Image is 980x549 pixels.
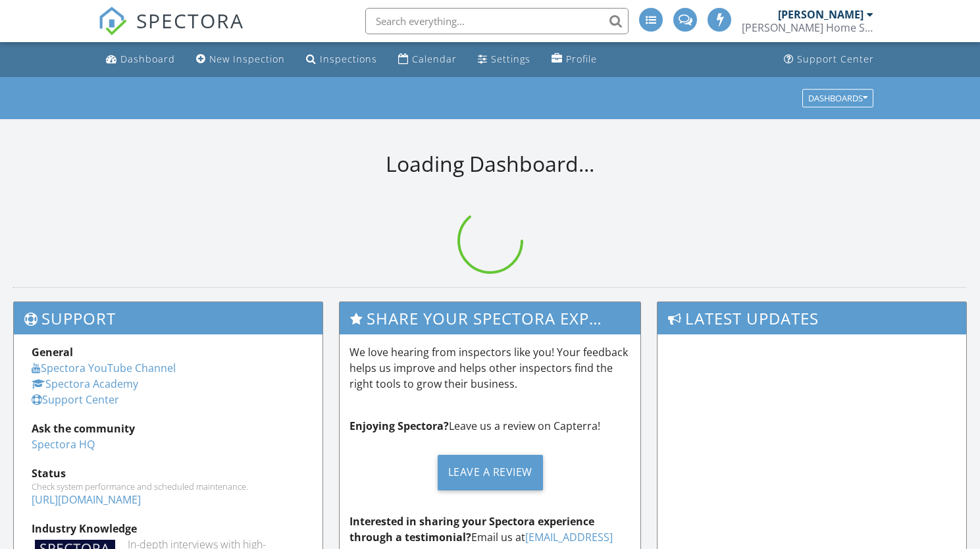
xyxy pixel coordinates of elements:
span: SPECTORA [136,7,244,34]
div: Dashboards [808,93,867,103]
h3: Latest Updates [658,302,966,334]
div: Support Center [797,53,874,65]
div: Inspections [320,53,377,65]
a: Support Center [32,392,119,407]
div: Calendar [412,53,457,65]
a: Settings [473,47,536,72]
div: Settings [491,53,530,65]
div: [PERSON_NAME] [778,8,864,21]
strong: General [32,345,73,359]
button: Dashboards [802,89,873,107]
div: Leave a Review [438,455,543,490]
div: Profile [566,53,597,65]
h3: Support [14,302,322,334]
div: Scott Home Services, LLC [742,21,873,34]
a: Spectora HQ [32,437,95,452]
div: New Inspection [209,53,285,65]
div: Industry Knowledge [32,521,305,536]
p: Leave us a review on Capterra! [349,418,631,434]
strong: Enjoying Spectora? [349,419,449,433]
a: Spectora YouTube Channel [32,361,176,375]
div: Ask the community [32,421,305,436]
a: [URL][DOMAIN_NAME] [32,492,141,507]
a: Dashboard [101,47,180,72]
div: Check system performance and scheduled maintenance. [32,481,305,492]
p: We love hearing from inspectors like you! Your feedback helps us improve and helps other inspecto... [349,344,631,392]
strong: Interested in sharing your Spectora experience through a testimonial? [349,514,594,544]
a: SPECTORA [98,18,244,45]
a: Profile [546,47,602,72]
h3: Share Your Spectora Experience [340,302,640,334]
div: Dashboard [120,53,175,65]
a: Support Center [779,47,879,72]
a: Calendar [393,47,462,72]
div: Status [32,465,305,481]
img: The Best Home Inspection Software - Spectora [98,7,127,36]
input: Search everything... [365,8,629,34]
a: Spectora Academy [32,377,138,391]
a: New Inspection [191,47,290,72]
a: Inspections [301,47,382,72]
a: Leave a Review [349,444,631,500]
